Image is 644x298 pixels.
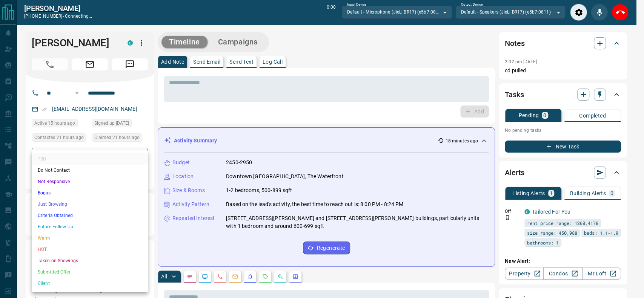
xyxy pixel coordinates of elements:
li: Just Browsing [32,199,148,210]
li: HOT [32,244,148,255]
li: Submitted Offer [32,266,148,278]
li: Taken on Showings [32,255,148,266]
li: Do Not Contact [32,165,148,176]
li: Bogus [32,187,148,199]
li: Not Responsive [32,176,148,187]
li: Future Follow Up [32,221,148,232]
li: Criteria Obtained [32,210,148,221]
li: Client [32,278,148,289]
li: Warm [32,232,148,244]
